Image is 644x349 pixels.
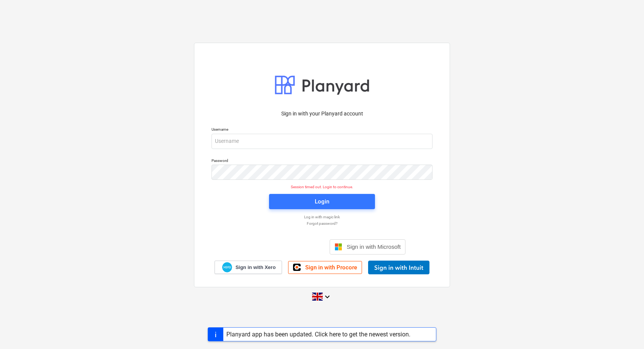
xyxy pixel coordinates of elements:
[211,134,433,149] input: Username
[208,221,436,226] a: Forgot password?
[207,184,437,189] p: Session timed out. Login to continue.
[211,158,433,165] p: Password
[606,312,644,349] div: Widget de chat
[222,262,232,272] img: Xero logo
[269,194,375,209] button: Login
[235,239,327,255] iframe: Sign in with Google Button
[208,215,436,219] a: Log in with magic link
[215,261,282,274] a: Sign in with Xero
[226,331,410,338] div: Planyard app has been updated. Click here to get the newest version.
[211,110,433,118] p: Sign in with your Planyard account
[288,261,362,274] a: Sign in with Procore
[315,197,329,207] div: Login
[347,243,401,250] span: Sign in with Microsoft
[335,243,342,251] img: Microsoft logo
[305,264,357,271] span: Sign in with Procore
[235,264,276,271] span: Sign in with Xero
[211,127,433,133] p: Username
[323,292,332,301] i: keyboard_arrow_down
[606,312,644,349] iframe: Chat Widget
